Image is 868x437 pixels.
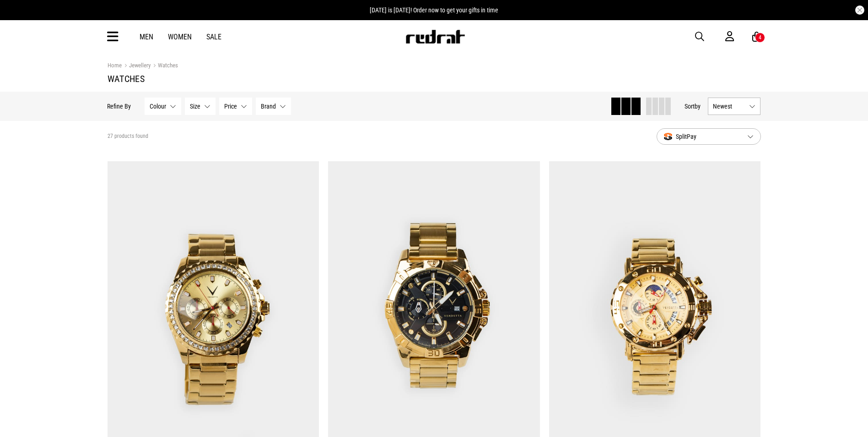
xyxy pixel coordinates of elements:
[256,98,291,115] button: Brand
[151,62,178,71] a: Watches
[168,33,192,41] a: Women
[108,103,131,110] p: Refine By
[405,30,465,44] img: Redrat logo
[370,6,498,14] span: [DATE] is [DATE]! Order now to get your gifts in time
[108,73,761,84] h1: Watches
[695,103,701,110] span: by
[108,133,148,140] span: 27 products found
[664,133,672,141] img: splitpay-icon.png
[657,128,761,145] button: SplitPay
[140,33,153,41] a: Men
[150,103,167,110] span: Colour
[708,98,761,115] button: Newest
[206,33,221,41] a: Sale
[713,103,746,110] span: Newest
[185,98,216,115] button: Size
[685,101,701,112] button: Sortby
[108,62,122,69] a: Home
[261,103,276,110] span: Brand
[225,103,237,110] span: Price
[759,34,761,41] div: 4
[190,103,201,110] span: Size
[145,98,182,115] button: Colour
[752,32,761,42] a: 4
[122,62,151,71] a: Jewellery
[220,98,253,115] button: Price
[664,131,740,142] span: SplitPay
